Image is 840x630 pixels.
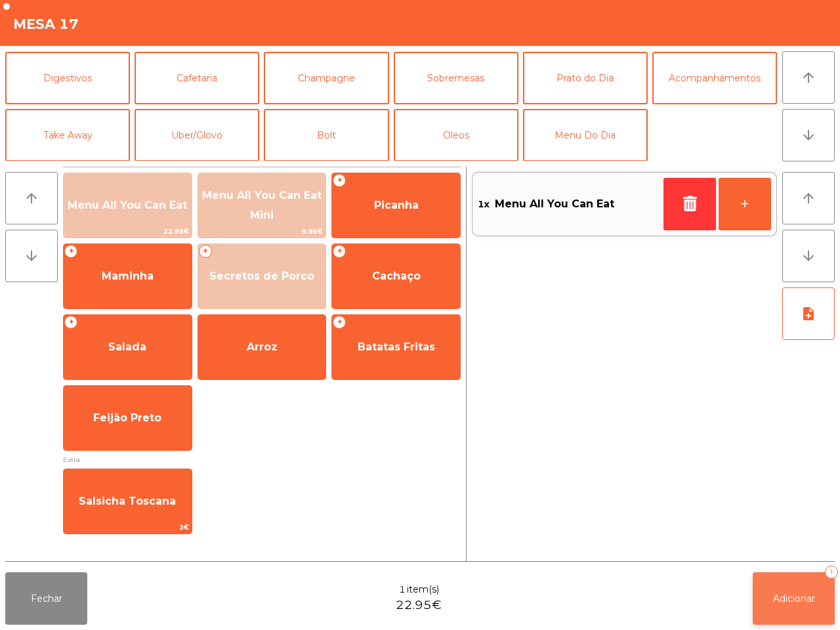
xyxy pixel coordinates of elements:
span: Menu All You Can Eat [495,194,614,214]
span: 1x [478,194,490,214]
button: arrow_upward [5,172,58,224]
span: Picanha [374,199,419,211]
span: 22.95€ [64,225,192,238]
button: arrow_upward [782,172,835,224]
span: + [64,245,77,258]
button: Bolt [264,109,388,161]
span: Salada [108,341,146,353]
span: + [333,245,346,258]
span: Menu All You Can Eat [68,199,187,211]
span: Cachaço [372,270,421,282]
button: Champagne [264,52,388,104]
i: arrow_upward [24,190,39,206]
span: Secretos de Porco [209,270,314,282]
button: Fechar [5,572,87,625]
span: Maminha [102,270,154,282]
button: Oleos [394,109,518,161]
button: Uber/Glovo [135,109,259,161]
span: Batatas Fritas [358,341,435,353]
button: note_add [782,287,835,340]
i: arrow_downward [801,248,816,264]
span: + [333,316,346,329]
i: note_add [801,306,816,322]
span: Adicionar [773,593,815,604]
button: arrow_upward [782,51,835,104]
div: 1 [825,566,838,579]
button: Cafetaria [135,52,259,104]
span: Menu All You Can Eat Mini [202,189,322,221]
span: item(s) [407,583,439,597]
i: arrow_downward [24,248,39,264]
span: 1 [399,583,406,597]
span: Extra [63,453,461,466]
h4: Mesa 17 [13,14,79,34]
button: arrow_downward [782,109,835,161]
span: 3€ [64,521,192,534]
span: + [64,316,77,329]
i: arrow_upward [801,190,816,206]
span: Feijão Preto [93,411,161,424]
span: 22.95€ [396,597,442,614]
button: Digestivos [5,52,130,104]
button: + [719,178,771,230]
span: Arroz [247,341,278,353]
button: Sobremesas [394,52,518,104]
span: + [199,245,212,258]
button: arrow_downward [5,230,58,282]
button: Prato do Dia [523,52,648,104]
button: Adicionar1 [753,572,835,625]
span: + [333,174,346,187]
button: arrow_downward [782,230,835,282]
span: Salsicha Toscana [79,495,176,507]
button: Menu Do Dia [523,109,648,161]
button: Take Away [5,109,130,161]
i: arrow_downward [801,127,816,143]
button: Acompanhamentos [652,52,777,104]
i: arrow_upward [801,70,816,85]
span: 9.95€ [198,225,326,238]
